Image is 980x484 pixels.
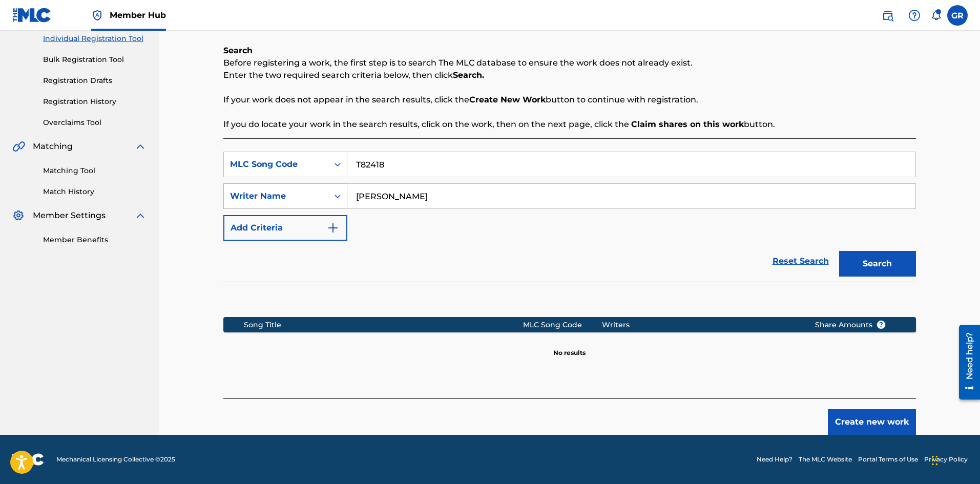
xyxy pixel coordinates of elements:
div: Writer Name [230,190,322,202]
img: expand [134,140,147,153]
iframe: Resource Center [951,321,980,404]
strong: Search. [453,70,484,80]
a: Individual Registration Tool [43,33,147,44]
button: Search [839,251,916,277]
div: Song Title [244,320,523,330]
span: Share Amounts [815,320,886,330]
img: search [882,9,894,22]
span: Mechanical Licensing Collective © 2025 [56,455,175,464]
a: Bulk Registration Tool [43,54,147,65]
span: Member Settings [33,209,106,222]
div: Notifications [931,10,941,20]
span: ? [877,321,885,329]
div: Writers [602,320,799,330]
img: MLC Logo [12,8,52,23]
a: Member Benefits [43,235,147,245]
a: Privacy Policy [924,455,968,464]
p: Before registering a work, the first step is to search The MLC database to ensure the work does n... [223,57,916,69]
a: Public Search [878,5,898,26]
a: The MLC Website [799,455,852,464]
b: Search [223,46,253,55]
button: Add Criteria [223,215,347,241]
span: Matching [33,140,73,153]
img: logo [12,453,44,466]
div: User Menu [947,5,968,26]
a: Reset Search [767,250,834,272]
p: No results [553,336,586,357]
strong: Create New Work [469,95,546,104]
a: Registration History [43,96,147,107]
a: Registration Drafts [43,75,147,86]
a: Overclaims Tool [43,117,147,128]
img: help [908,9,921,22]
span: Member Hub [110,9,166,21]
img: expand [134,209,147,222]
img: Member Settings [12,209,25,222]
img: Matching [12,140,25,153]
p: If your work does not appear in the search results, click the button to continue with registration. [223,94,916,106]
a: Match History [43,186,147,197]
strong: Claim shares on this work [631,119,744,129]
a: Matching Tool [43,165,147,176]
div: MLC Song Code [523,320,602,330]
p: If you do locate your work in the search results, click on the work, then on the next page, click... [223,118,916,131]
img: Top Rightsholder [91,9,103,22]
button: Create new work [828,409,916,435]
div: Drag [932,445,938,476]
a: Need Help? [757,455,793,464]
form: Search Form [223,152,916,282]
div: Help [904,5,925,26]
iframe: Chat Widget [929,435,980,484]
p: Enter the two required search criteria below, then click [223,69,916,81]
div: MLC Song Code [230,158,322,171]
a: Portal Terms of Use [858,455,918,464]
img: 9d2ae6d4665cec9f34b9.svg [327,222,339,234]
